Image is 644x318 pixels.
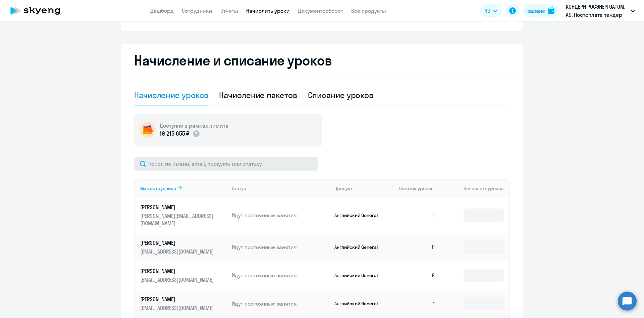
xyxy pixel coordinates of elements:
[140,267,226,283] a: [PERSON_NAME][EMAIL_ADDRESS][DOMAIN_NAME]
[140,212,215,227] p: [PERSON_NAME][EMAIL_ADDRESS][DOMAIN_NAME]
[219,90,297,100] div: Начисление пакетов
[394,261,441,289] td: 6
[246,7,290,14] a: Начислить уроки
[399,185,441,191] div: Остаток уроков
[334,212,385,218] p: Английский General
[334,185,394,191] div: Продукт
[140,248,215,255] p: [EMAIL_ADDRESS][DOMAIN_NAME]
[140,296,215,303] p: [PERSON_NAME]
[140,239,226,255] a: [PERSON_NAME][EMAIL_ADDRESS][DOMAIN_NAME]
[232,185,246,191] div: Статус
[134,157,318,171] input: Поиск по имени, email, продукту или статусу
[140,185,226,191] div: Имя сотрудника
[441,179,509,197] th: Начислить уроков
[308,90,374,100] div: Списание уроков
[140,267,215,275] p: [PERSON_NAME]
[527,7,545,15] div: Баланс
[334,185,353,191] div: Продукт
[351,7,386,14] a: Все продукты
[134,90,208,100] div: Начисление уроков
[140,276,215,283] p: [EMAIL_ADDRESS][DOMAIN_NAME]
[140,122,156,138] img: wallet-circle.png
[134,52,510,69] h2: Начисление и списание уроков
[150,7,174,14] a: Дашборд
[334,272,385,278] p: Английский General
[334,244,385,250] p: Английский General
[298,7,343,14] a: Документооборот
[394,197,441,233] td: 1
[220,7,238,14] a: Отчеты
[399,185,434,191] span: Остаток уроков
[232,300,329,307] p: Идут постоянные занятия
[394,289,441,318] td: 1
[232,212,329,219] p: Идут постоянные занятия
[480,4,502,17] button: RU
[160,129,190,138] p: 19 215 655 ₽
[140,185,176,191] div: Имя сотрудника
[523,4,558,17] button: Балансbalance
[232,243,329,251] p: Идут постоянные занятия
[334,301,385,307] p: Английский General
[548,7,554,14] img: balance
[232,185,329,191] div: Статус
[566,3,628,19] p: КОНЦЕРН РОСЭНЕРГОАТОМ, АО, Постоплата тендер 2023
[140,304,215,312] p: [EMAIL_ADDRESS][DOMAIN_NAME]
[232,272,329,279] p: Идут постоянные занятия
[160,122,228,129] h5: Доступно в рамках лимита
[140,203,226,227] a: [PERSON_NAME][PERSON_NAME][EMAIL_ADDRESS][DOMAIN_NAME]
[140,239,215,246] p: [PERSON_NAME]
[562,3,638,19] button: КОНЦЕРН РОСЭНЕРГОАТОМ, АО, Постоплата тендер 2023
[394,233,441,261] td: 11
[484,7,490,15] span: RU
[182,7,212,14] a: Сотрудники
[140,296,226,312] a: [PERSON_NAME][EMAIL_ADDRESS][DOMAIN_NAME]
[140,203,215,211] p: [PERSON_NAME]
